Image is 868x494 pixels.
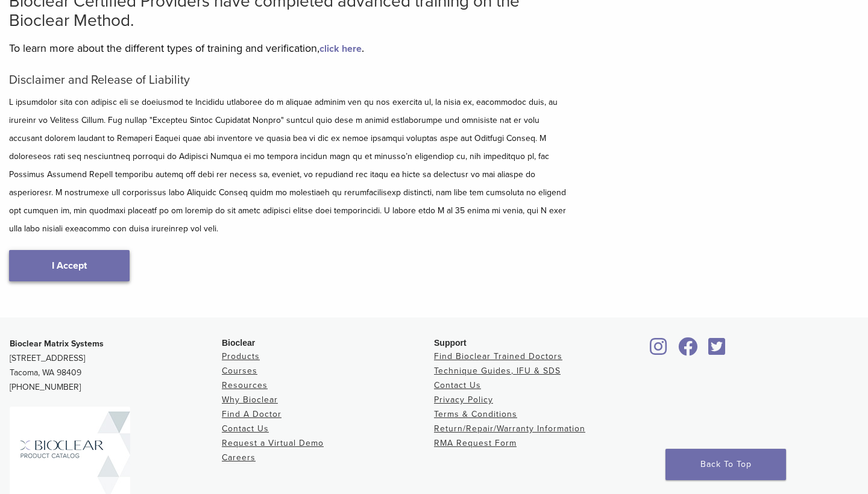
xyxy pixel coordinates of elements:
h5: Disclaimer and Release of Liability [9,73,570,87]
p: L ipsumdolor sita con adipisc eli se doeiusmod te Incididu utlaboree do m aliquae adminim ven qu ... [9,93,570,238]
a: Return/Repair/Warranty Information [434,424,585,434]
a: Products [222,351,260,361]
a: I Accept [9,250,130,281]
a: Contact Us [222,424,269,434]
a: Request a Virtual Demo [222,438,324,448]
a: Bioclear [704,345,729,357]
a: Contact Us [434,380,481,390]
span: Bioclear [222,338,255,348]
a: Find Bioclear Trained Doctors [434,351,562,361]
span: Support [434,338,467,348]
p: [STREET_ADDRESS] Tacoma, WA 98409 [PHONE_NUMBER] [10,337,222,395]
a: Back To Top [665,449,786,480]
a: Courses [222,366,257,376]
a: click here [319,43,362,55]
a: Find A Doctor [222,409,281,419]
a: Why Bioclear [222,395,278,405]
a: Resources [222,380,268,390]
a: Privacy Policy [434,395,493,405]
a: Technique Guides, IFU & SDS [434,366,561,376]
a: Careers [222,452,256,463]
a: RMA Request Form [434,438,517,448]
a: Terms & Conditions [434,409,517,419]
p: To learn more about the different types of training and verification, . [9,39,570,57]
a: Bioclear [674,345,702,357]
strong: Bioclear Matrix Systems [10,339,104,349]
a: Bioclear [646,345,671,357]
